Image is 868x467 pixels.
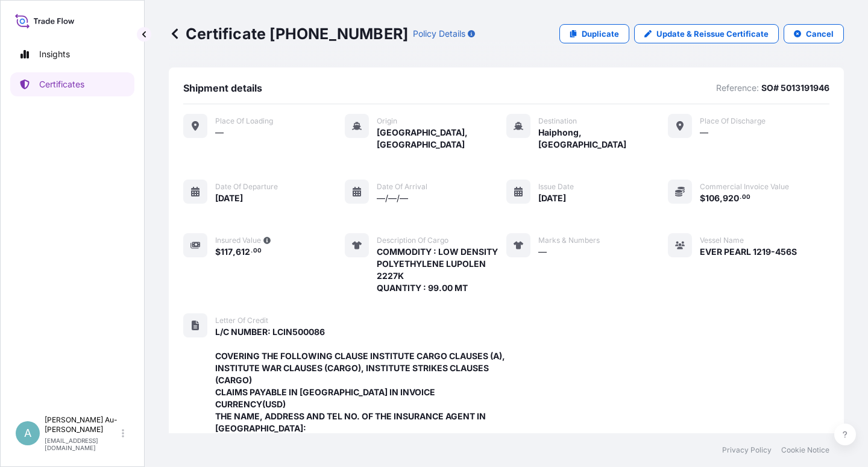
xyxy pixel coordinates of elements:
p: Reference: [716,82,759,94]
span: $ [215,248,221,256]
span: Description of cargo [377,236,448,245]
span: 00 [742,195,750,199]
span: A [24,427,31,439]
span: Commercial Invoice Value [700,182,789,192]
span: Date of arrival [377,182,427,192]
span: 00 [253,249,262,253]
span: 612 [236,248,250,256]
span: COMMODITY : LOW DENSITY POLYETHYLENE LUPOLEN 2227K QUANTITY : 99.00 MT [377,246,506,294]
span: . [251,249,253,253]
span: [DATE] [215,192,243,204]
p: Policy Details [413,28,465,40]
span: Insured Value [215,236,261,245]
span: Vessel Name [700,236,744,245]
span: 117 [221,248,233,256]
span: —/—/— [377,192,408,204]
span: . [740,195,741,199]
p: Cancel [806,28,834,40]
p: Certificates [39,78,84,90]
p: Certificate [PHONE_NUMBER] [169,24,408,43]
p: SO# 5013191946 [761,82,829,94]
span: — [700,127,708,139]
p: Insights [39,48,70,60]
span: Origin [377,116,397,126]
span: 920 [723,194,739,202]
span: $ [700,194,705,202]
span: Date of departure [215,182,278,192]
span: Marks & Numbers [538,236,600,245]
span: , [233,248,236,256]
span: Destination [538,116,577,126]
p: [PERSON_NAME] Au-[PERSON_NAME] [45,415,119,434]
span: — [215,127,224,139]
span: Issue Date [538,182,574,192]
a: Duplicate [559,24,629,43]
a: Update & Reissue Certificate [634,24,779,43]
a: Certificates [10,72,134,96]
button: Cancel [784,24,844,43]
p: [EMAIL_ADDRESS][DOMAIN_NAME] [45,437,119,451]
a: Privacy Policy [722,445,772,455]
span: [GEOGRAPHIC_DATA], [GEOGRAPHIC_DATA] [377,127,506,151]
p: Duplicate [582,28,619,40]
span: — [538,246,547,258]
span: [DATE] [538,192,566,204]
span: 106 [705,194,720,202]
span: Shipment details [183,82,262,94]
a: Insights [10,42,134,66]
span: Haiphong, [GEOGRAPHIC_DATA] [538,127,668,151]
span: EVER PEARL 1219-456S [700,246,797,258]
span: Place of discharge [700,116,766,126]
p: Update & Reissue Certificate [656,28,769,40]
span: Place of Loading [215,116,273,126]
a: Cookie Notice [781,445,829,455]
span: Letter of Credit [215,316,268,325]
span: , [720,194,723,202]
